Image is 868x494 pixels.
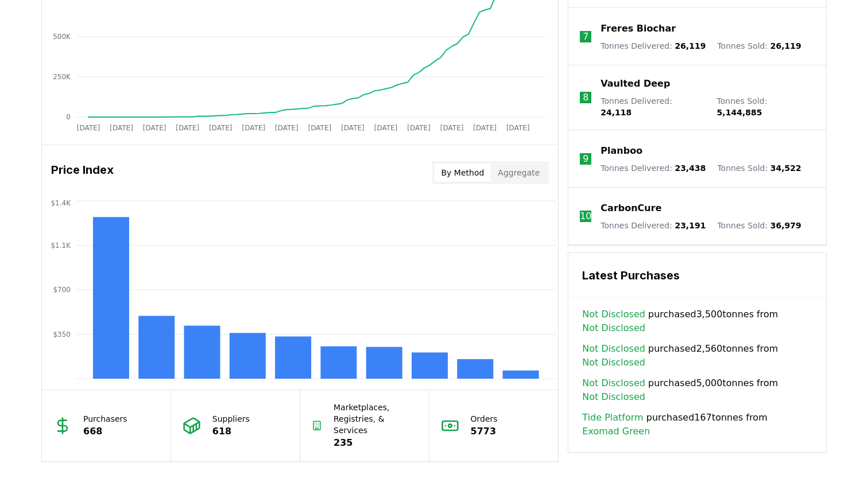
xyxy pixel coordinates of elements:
p: Purchasers [83,413,127,425]
p: Marketplaces, Registries, & Services [334,402,417,436]
tspan: $1.4K [51,199,71,207]
tspan: [DATE] [110,124,133,132]
a: Not Disclosed [582,390,645,404]
a: Exomad Green [582,425,650,438]
a: Tide Platform [582,411,643,425]
span: 5,144,885 [717,108,762,117]
tspan: $700 [53,286,71,294]
tspan: [DATE] [143,124,166,132]
p: Tonnes Delivered : [600,95,705,118]
p: Tonnes Sold : [717,162,801,174]
a: Not Disclosed [582,356,645,369]
span: purchased 167 tonnes from [582,411,812,438]
span: 26,119 [770,41,801,50]
span: purchased 3,500 tonnes from [582,308,812,335]
p: 5773 [471,425,498,438]
span: 36,979 [770,221,801,230]
a: Not Disclosed [582,321,645,335]
p: Tonnes Sold : [717,95,815,118]
tspan: [DATE] [407,124,431,132]
tspan: 500K [53,33,71,41]
p: 668 [83,425,127,438]
tspan: [DATE] [308,124,332,132]
tspan: [DATE] [77,124,100,132]
p: Orders [471,413,498,425]
button: Aggregate [491,164,547,182]
p: Tonnes Sold : [717,40,801,52]
p: Tonnes Delivered : [600,162,706,174]
p: 618 [212,425,250,438]
tspan: 250K [53,73,71,81]
tspan: [DATE] [440,124,464,132]
span: 26,119 [675,41,706,50]
span: 34,522 [770,164,801,173]
a: CarbonCure [600,201,661,215]
tspan: [DATE] [275,124,299,132]
a: Planboo [600,144,642,158]
span: purchased 5,000 tonnes from [582,376,812,404]
p: Tonnes Delivered : [600,40,706,52]
p: 9 [583,152,588,166]
a: Not Disclosed [582,308,645,321]
tspan: [DATE] [209,124,232,132]
tspan: $350 [53,330,71,339]
span: 23,438 [675,164,706,173]
span: 24,118 [600,108,631,117]
h3: Latest Purchases [582,267,812,284]
p: Tonnes Sold : [717,220,801,231]
span: 23,191 [675,221,706,230]
tspan: $1.1K [51,242,71,250]
a: Vaulted Deep [600,77,670,91]
p: Tonnes Delivered : [600,220,706,231]
tspan: [DATE] [473,124,497,132]
a: Freres Biochar [600,22,676,36]
a: Not Disclosed [582,342,645,356]
p: Suppliers [212,413,250,425]
p: 235 [334,436,417,450]
p: 8 [583,91,588,104]
tspan: [DATE] [341,124,365,132]
span: purchased 2,560 tonnes from [582,342,812,369]
tspan: [DATE] [176,124,199,132]
p: 7 [583,30,588,44]
tspan: [DATE] [506,124,530,132]
tspan: [DATE] [374,124,398,132]
h3: Price Index [51,161,114,184]
a: Not Disclosed [582,376,645,390]
tspan: [DATE] [242,124,265,132]
tspan: 0 [66,113,71,121]
p: 10 [580,209,591,223]
button: By Method [435,164,491,182]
